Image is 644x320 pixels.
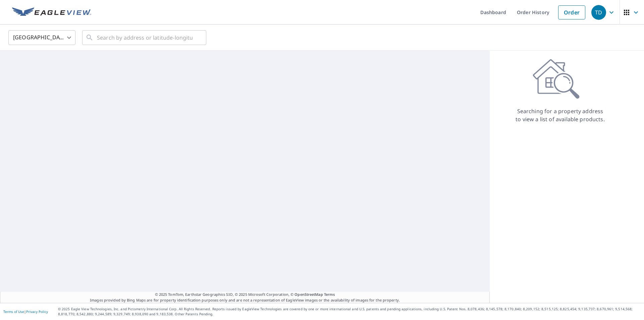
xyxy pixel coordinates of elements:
[558,5,585,19] a: Order
[26,309,48,314] a: Privacy Policy
[97,28,193,47] input: Search by address or latitude-longitude
[324,292,335,297] a: Terms
[3,310,48,314] p: |
[58,307,641,317] p: © 2025 Eagle View Technologies, Inc. and Pictometry International Corp. All Rights Reserved. Repo...
[12,7,91,17] img: EV Logo
[591,5,606,20] div: TD
[3,309,24,314] a: Terms of Use
[515,107,605,123] p: Searching for a property address to view a list of available products.
[294,292,323,297] a: OpenStreetMap
[8,28,75,47] div: [GEOGRAPHIC_DATA]
[155,292,335,298] span: © 2025 TomTom, Earthstar Geographics SIO, © 2025 Microsoft Corporation, ©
